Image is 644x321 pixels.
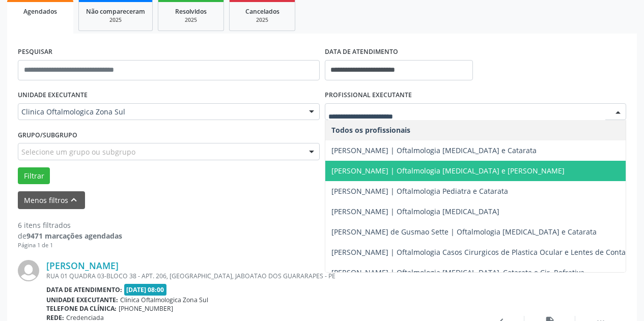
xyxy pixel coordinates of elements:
[86,7,145,16] span: Não compareceram
[21,147,135,157] span: Selecione um grupo ou subgrupo
[331,145,537,155] span: [PERSON_NAME] | Oftalmologia [MEDICAL_DATA] e Catarata
[331,166,565,176] span: [PERSON_NAME] | Oftalmologia [MEDICAL_DATA] e [PERSON_NAME]
[46,285,122,294] b: Data de atendimento:
[21,107,299,117] span: Clinica Oftalmologica Zona Sul
[331,125,410,135] span: Todos os profissionais
[26,231,122,241] strong: 9471 marcações agendadas
[46,296,118,304] b: Unidade executante:
[18,87,88,103] label: UNIDADE EXECUTANTE
[331,247,632,257] span: [PERSON_NAME] | Oftalmologia Casos Cirurgicos de Plastica Ocular e Lentes de Contato
[124,284,167,296] span: [DATE] 08:00
[120,296,208,304] span: Clinica Oftalmologica Zona Sul
[245,7,279,16] span: Cancelados
[18,241,122,250] div: Página 1 de 1
[165,16,216,24] div: 2025
[18,260,39,281] img: img
[46,304,117,313] b: Telefone da clínica:
[325,44,398,60] label: DATA DE ATENDIMENTO
[331,186,508,196] span: [PERSON_NAME] | Oftalmologia Pediatra e Catarata
[237,16,288,24] div: 2025
[18,167,50,185] button: Filtrar
[46,260,119,271] a: [PERSON_NAME]
[18,127,77,143] label: Grupo/Subgrupo
[331,207,499,216] span: [PERSON_NAME] | Oftalmologia [MEDICAL_DATA]
[68,194,79,206] i: keyboard_arrow_up
[86,16,145,24] div: 2025
[331,227,597,237] span: [PERSON_NAME] de Gusmao Sette | Oftalmologia [MEDICAL_DATA] e Catarata
[23,7,57,16] span: Agendados
[331,268,584,277] span: [PERSON_NAME] | Oftalmologia [MEDICAL_DATA], Catarata e Cir. Refrativa
[175,7,207,16] span: Resolvidos
[18,230,122,241] div: de
[325,87,412,103] label: PROFISSIONAL EXECUTANTE
[18,191,85,209] button: Menos filtroskeyboard_arrow_up
[18,220,122,230] div: 6 itens filtrados
[119,304,173,313] span: [PHONE_NUMBER]
[18,44,52,60] label: PESQUISAR
[46,272,473,280] div: RUA 01 QUADRA 03-BLOCO 38 - APT. 206, [GEOGRAPHIC_DATA], JABOATAO DOS GUARARAPES - PE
